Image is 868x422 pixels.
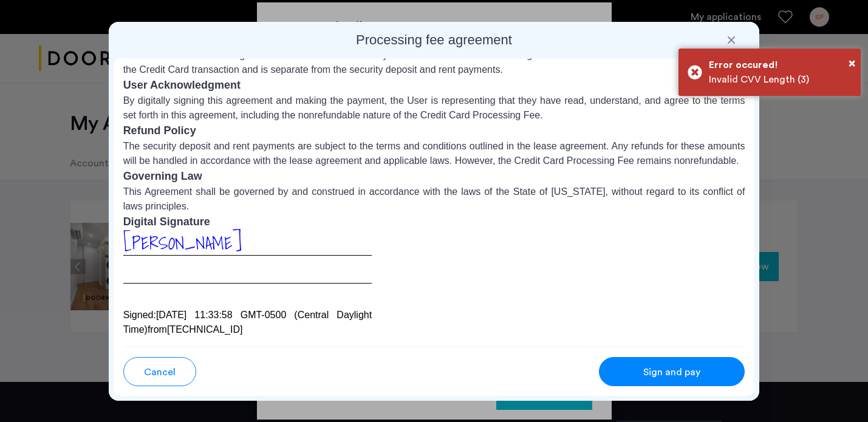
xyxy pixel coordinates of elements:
h2: Processing fee agreement [114,32,755,49]
span: Sign and pay [643,365,700,379]
button: button [599,357,745,386]
p: The Credit Card Processing Fee is nonrefundable under any circumstances. This fee is charged to c... [123,48,745,77]
p: By digitally signing this agreement and making the payment, the User is representing that they ha... [123,94,745,123]
div: Signed: from [123,308,372,337]
span: [PERSON_NAME] [123,229,242,257]
button: button [123,357,196,386]
h3: Governing Law [123,168,745,185]
h3: User Acknowledgment [123,77,745,94]
div: Invalid CVV Length (3) [709,72,852,87]
span: Cancel [144,365,176,379]
button: Close [849,54,855,72]
p: This Agreement shall be governed by and construed in accordance with the laws of the State of [US... [123,185,745,214]
span: [TECHNICAL_ID] [167,324,242,335]
h3: Digital Signature [123,214,745,230]
span: [DATE] 11:33:58 GMT-0500 (Central Daylight Time) [123,310,372,335]
h3: Refund Policy [123,123,745,139]
div: Error occured! [709,58,852,72]
span: × [849,57,855,69]
p: The security deposit and rent payments are subject to the terms and conditions outlined in the le... [123,139,745,168]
